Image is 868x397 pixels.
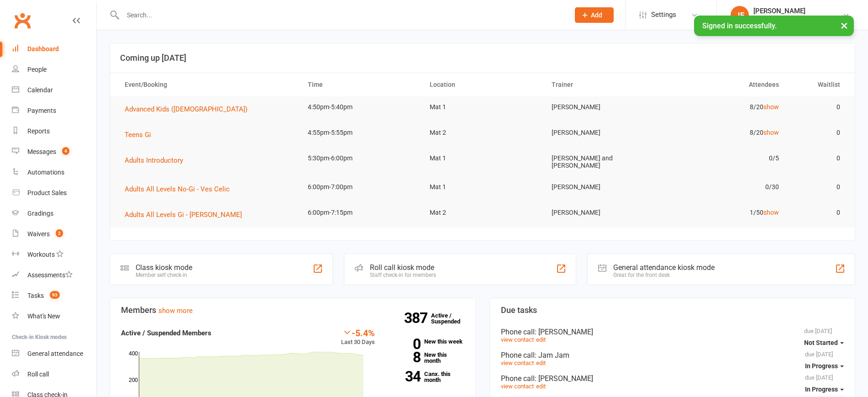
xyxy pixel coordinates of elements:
[787,176,848,198] td: 0
[389,339,464,344] a: 0New this week
[341,328,375,338] div: -5.4%
[787,202,848,223] td: 0
[27,350,83,357] div: General attendance
[501,306,844,315] h3: Due tasks
[370,272,436,278] div: Staff check-in for members
[12,183,96,203] a: Product Sales
[805,362,838,370] span: In Progress
[702,21,777,30] span: Signed in successfully.
[12,286,96,306] a: Tasks 93
[536,336,546,343] a: edit
[12,344,96,364] a: General attendance kiosk mode
[536,360,546,366] a: edit
[12,265,96,286] a: Assessments
[805,386,838,393] span: In Progress
[665,73,787,96] th: Attendees
[27,371,49,378] div: Roll call
[12,203,96,224] a: Gradings
[665,148,787,169] td: 0/5
[804,339,838,346] span: Not Started
[389,350,421,364] strong: 8
[591,11,602,19] span: Add
[421,122,543,143] td: Mat 2
[50,291,60,299] span: 93
[501,336,534,343] a: view contact
[804,334,844,351] button: Not Started
[125,184,236,195] button: Adults All Levels No-Gi - Ves Celic
[665,122,787,143] td: 8/20
[12,364,96,385] a: Roll call
[12,121,96,142] a: Reports
[543,96,665,118] td: [PERSON_NAME]
[543,122,665,143] td: [PERSON_NAME]
[121,306,464,315] h3: Members
[501,351,844,360] div: Phone call
[421,176,543,198] td: Mat 1
[125,155,189,166] button: Adults Introductory
[753,15,842,23] div: LOCALS JIU JITSU MAROUBRA
[125,156,183,164] span: Adults Introductory
[300,96,421,118] td: 4:50pm-5:40pm
[613,272,715,278] div: Great for the front desk
[543,202,665,223] td: [PERSON_NAME]
[370,263,436,272] div: Roll call kiosk mode
[11,9,34,32] a: Clubworx
[125,129,158,140] button: Teens Gi
[120,53,845,63] h3: Coming up [DATE]
[12,142,96,162] a: Messages 4
[501,328,844,336] div: Phone call
[12,306,96,327] a: What's New
[787,96,848,118] td: 0
[12,59,96,80] a: People
[543,148,665,176] td: [PERSON_NAME] and [PERSON_NAME]
[27,251,55,258] div: Workouts
[501,383,534,390] a: view contact
[753,7,842,15] div: [PERSON_NAME]
[27,189,67,196] div: Product Sales
[300,148,421,169] td: 5:30pm-6:00pm
[27,169,64,176] div: Automations
[543,176,665,198] td: [PERSON_NAME]
[12,39,96,59] a: Dashboard
[120,9,563,21] input: Search...
[535,328,593,336] span: : [PERSON_NAME]
[389,352,464,364] a: 8New this month
[27,271,73,279] div: Assessments
[421,96,543,118] td: Mat 1
[665,96,787,118] td: 8/20
[805,358,844,374] button: In Progress
[613,263,715,272] div: General attendance kiosk mode
[501,360,534,366] a: view contact
[136,263,192,272] div: Class kiosk mode
[125,185,230,193] span: Adults All Levels No-Gi - Ves Celic
[543,73,665,96] th: Trainer
[763,129,779,136] a: show
[787,148,848,169] td: 0
[665,176,787,198] td: 0/30
[27,107,56,114] div: Payments
[121,329,211,337] strong: Active / Suspended Members
[125,211,242,219] span: Adults All Levels Gi - [PERSON_NAME]
[501,374,844,383] div: Phone call
[125,209,248,220] button: Adults All Levels Gi - [PERSON_NAME]
[421,148,543,169] td: Mat 1
[125,131,151,139] span: Teens Gi
[12,162,96,183] a: Automations
[389,370,421,383] strong: 34
[136,272,192,278] div: Member self check-in
[300,176,421,198] td: 6:00pm-7:00pm
[27,45,59,53] div: Dashboard
[535,351,569,360] span: : Jam Jam
[535,374,593,383] span: : [PERSON_NAME]
[27,66,47,73] div: People
[300,122,421,143] td: 4:55pm-5:55pm
[787,122,848,143] td: 0
[27,230,50,238] div: Waivers
[12,80,96,101] a: Calendar
[341,328,375,347] div: Last 30 Days
[300,202,421,223] td: 6:00pm-7:15pm
[125,105,247,113] span: Advanced Kids ([DEMOGRAPHIC_DATA])
[27,86,53,94] div: Calendar
[421,73,543,96] th: Location
[421,202,543,223] td: Mat 2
